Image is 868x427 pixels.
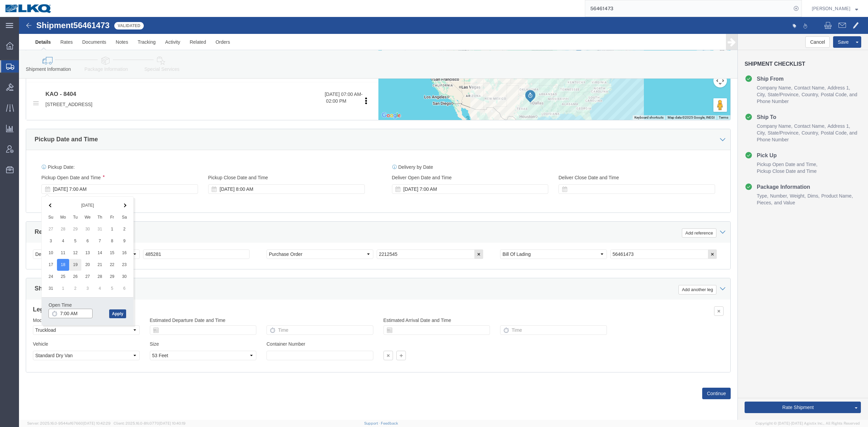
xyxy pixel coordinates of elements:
button: [PERSON_NAME] [811,4,859,13]
a: Support [364,421,381,425]
span: Client: 2025.16.0-8fc0770 [114,421,185,425]
img: logo [5,3,52,14]
span: Copyright © [DATE]-[DATE] Agistix Inc., All Rights Reserved [755,421,860,426]
span: Server: 2025.16.0-9544af67660 [27,421,111,425]
span: [DATE] 10:42:29 [83,421,111,425]
span: [DATE] 10:40:19 [159,421,185,425]
span: Matt Harvey [812,5,850,12]
a: Feedback [381,421,398,425]
input: Search for shipment number, reference number [585,0,791,17]
iframe: FS Legacy Container [19,17,868,420]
